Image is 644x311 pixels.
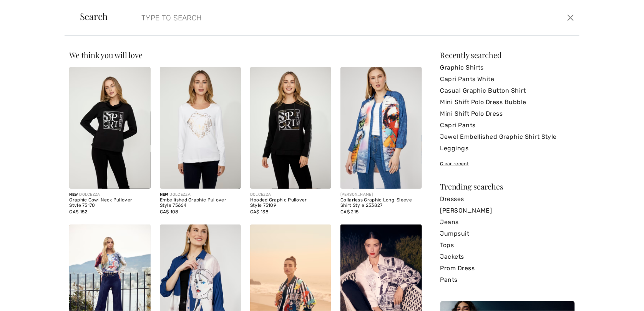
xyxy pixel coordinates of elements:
a: Mini Shift Polo Dress Bubble [440,96,575,108]
div: Graphic Cowl Neck Pullover Style 75170 [69,198,150,208]
a: Jewel Embellished Graphic Shirt Style [440,131,575,143]
a: Capri Pants White [440,73,575,85]
div: Hooded Graphic Pullover Style 75109 [250,198,331,208]
span: CA$ 215 [340,209,359,215]
div: Embellished Graphic Pullover Style 75664 [160,198,241,208]
div: DOLCEZZA [160,192,241,198]
span: Search [80,12,108,21]
span: We think you will love [69,50,142,60]
a: Prom Dress [440,263,575,274]
a: Capri Pants [440,120,575,131]
div: [PERSON_NAME] [340,192,422,198]
a: Graphic Shirts [440,62,575,73]
a: Jumpsuit [440,228,575,239]
input: TYPE TO SEARCH [136,6,458,29]
span: CA$ 138 [250,209,269,215]
a: [PERSON_NAME] [440,205,575,216]
a: Jeans [440,216,575,228]
img: Collarless Graphic Long-Sleeve Shirt Style 253827. Blue/orange [340,67,422,189]
span: Chat [17,5,33,12]
img: Hooded Graphic Pullover Style 75109. As sample [250,67,331,189]
a: Mini Shift Polo Dress [440,108,575,120]
img: Embellished Graphic Pullover Style 75664. As sample [160,67,241,189]
a: Casual Graphic Button Shirt [440,85,575,96]
span: CA$ 108 [160,209,179,215]
img: Graphic Cowl Neck Pullover Style 75170. Black [69,67,150,189]
div: Recently searched [440,51,575,59]
div: Trending searches [440,183,575,190]
div: Collarless Graphic Long-Sleeve Shirt Style 253827 [340,198,422,208]
span: New [160,192,168,197]
button: Close [565,12,576,24]
a: Leggings [440,143,575,154]
span: New [69,192,78,197]
a: Pants [440,274,575,286]
div: Clear recent [440,160,575,167]
span: CA$ 152 [69,209,87,215]
a: Tops [440,239,575,251]
div: DOLCEZZA [250,192,331,198]
a: Jackets [440,251,575,263]
a: Dresses [440,193,575,205]
div: DOLCEZZA [69,192,150,198]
